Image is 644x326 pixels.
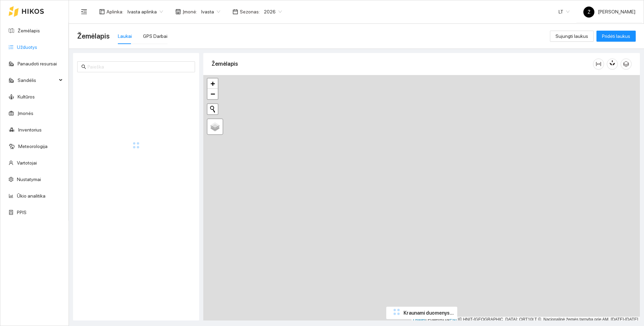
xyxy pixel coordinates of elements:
[18,144,48,149] a: Meteorologija
[212,54,593,74] div: Žemėlapis
[264,7,282,17] span: 2026
[211,79,215,88] span: +
[555,32,588,40] span: Sujungti laukus
[127,7,163,17] span: Ivasta aplinka
[201,7,220,17] span: Ivasta
[587,7,591,18] span: Ž
[240,8,260,15] span: Sezonas :
[106,8,123,15] span: Aplinka :
[99,9,105,14] span: layout
[207,119,223,134] a: Layers
[175,9,181,14] span: shop
[118,32,132,40] div: Laukai
[18,61,57,66] a: Panaudoti resursai
[143,32,167,40] div: GPS Darbai
[17,177,41,182] a: Nustatymai
[559,7,570,17] span: LT
[18,73,57,87] span: Sandėlis
[596,33,636,39] a: Pridėti laukus
[593,59,604,70] button: column-width
[403,309,454,317] span: Kraunami duomenys...
[77,5,91,19] button: menu-fold
[81,9,87,15] span: menu-fold
[18,28,40,33] a: Žemėlapis
[413,317,426,322] a: Leaflet
[17,210,27,215] a: PPIS
[17,193,45,199] a: Ūkio analitika
[207,78,218,89] a: Zoom in
[458,317,459,322] span: |
[593,61,604,67] span: column-width
[602,32,630,40] span: Pridėti laukus
[17,44,37,50] a: Užduotys
[18,94,35,99] a: Kultūros
[77,31,110,42] span: Žemėlapis
[207,89,218,99] a: Zoom out
[550,31,594,42] button: Sujungti laukus
[211,90,215,98] span: −
[183,8,197,15] span: Įmonė :
[450,317,457,322] a: Esri
[18,127,42,133] a: Inventorius
[18,111,33,116] a: Įmonės
[550,33,594,39] a: Sujungti laukus
[81,64,86,69] span: search
[207,104,218,114] button: Initiate a new search
[233,9,238,14] span: calendar
[17,160,37,166] a: Vartotojai
[596,31,636,42] button: Pridėti laukus
[88,63,191,71] input: Paieška
[583,9,635,14] span: [PERSON_NAME]
[411,317,640,323] div: | Powered by © HNIT-[GEOGRAPHIC_DATA]; ORT10LT ©, Nacionalinė žemės tarnyba prie AM, [DATE]-[DATE]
